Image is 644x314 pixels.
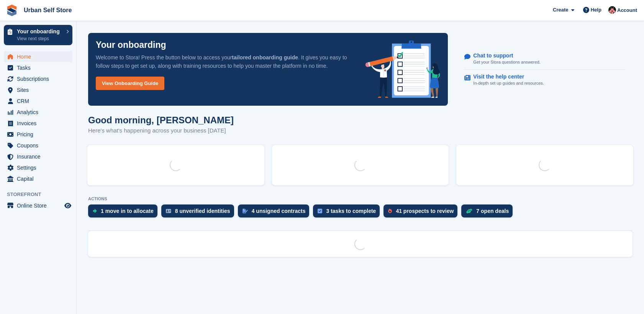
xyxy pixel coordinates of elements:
span: Coupons [17,140,63,151]
a: Your onboarding View next steps [4,25,72,45]
p: Chat to support [473,52,534,59]
span: Tasks [17,62,63,73]
p: Here's what's happening across your business [DATE] [88,126,234,135]
a: Visit the help center In-depth set up guides and resources. [464,70,625,90]
span: CRM [17,96,63,106]
a: menu [4,74,72,84]
a: View Onboarding Guide [96,77,164,90]
a: Urban Self Store [21,4,75,16]
span: Capital [17,173,63,184]
span: Help [591,6,601,14]
div: 4 unsigned contracts [252,208,306,214]
img: verify_identity-adf6edd0f0f0b5bbfe63781bf79b02c33cf7c696d77639b501bdc392416b5a36.svg [166,209,171,213]
div: 3 tasks to complete [326,208,376,214]
a: Chat to support Get your Stora questions answered. [464,49,625,70]
p: Your onboarding [96,41,166,49]
img: contract_signature_icon-13c848040528278c33f63329250d36e43548de30e8caae1d1a13099fd9432cc5.svg [243,209,248,213]
div: 7 open deals [476,208,509,214]
a: 3 tasks to complete [313,204,383,221]
div: 1 move in to allocate [101,208,154,214]
span: Home [17,51,63,62]
a: menu [4,140,72,151]
p: In-depth set up guides and resources. [473,80,544,87]
span: Pricing [17,129,63,140]
span: Invoices [17,118,63,129]
p: ACTIONS [88,196,633,201]
a: menu [4,118,72,129]
p: View next steps [17,35,62,42]
a: 41 prospects to review [383,204,461,221]
img: stora-icon-8386f47178a22dfd0bd8f6a31ec36ba5ce8667c1dd55bd0f319d3a0aa187defe.svg [6,5,18,16]
div: 41 prospects to review [396,208,454,214]
a: menu [4,200,72,211]
span: Sites [17,85,63,95]
span: Settings [17,162,63,173]
span: Analytics [17,107,63,118]
h1: Good morning, [PERSON_NAME] [88,115,234,125]
a: menu [4,62,72,73]
p: Welcome to Stora! Press the button below to access your . It gives you easy to follow steps to ge... [96,53,353,70]
a: Preview store [63,201,72,210]
span: Storefront [7,191,76,198]
span: Account [617,7,637,14]
img: move_ins_to_allocate_icon-fdf77a2bb77ea45bf5b3d319d69a93e2d87916cf1d5bf7949dd705db3b84f3ca.svg [93,209,97,213]
a: 4 unsigned contracts [238,204,313,221]
span: Online Store [17,200,63,211]
p: Visit the help center [473,74,538,80]
span: Create [553,6,568,14]
img: task-75834270c22a3079a89374b754ae025e5fb1db73e45f91037f5363f120a921f8.svg [318,209,322,213]
a: menu [4,173,72,184]
img: prospect-51fa495bee0391a8d652442698ab0144808aea92771e9ea1ae160a38d050c398.svg [388,209,392,213]
img: onboarding-info-6c161a55d2c0e0a8cae90662b2fe09162a5109e8cc188191df67fb4f79e88e88.svg [365,41,441,98]
span: Subscriptions [17,74,63,84]
img: deal-1b604bf984904fb50ccaf53a9ad4b4a5d6e5aea283cecdc64d6e3604feb123c2.svg [466,208,472,214]
a: menu [4,51,72,62]
a: menu [4,151,72,162]
span: Insurance [17,151,63,162]
div: 8 unverified identities [175,208,230,214]
a: menu [4,129,72,140]
img: Josh Marshall [608,6,616,14]
a: 8 unverified identities [161,204,238,221]
a: menu [4,85,72,95]
a: menu [4,96,72,106]
a: menu [4,162,72,173]
strong: tailored onboarding guide [232,54,298,61]
a: 7 open deals [461,204,516,221]
p: Your onboarding [17,29,62,34]
a: 1 move in to allocate [88,204,161,221]
a: menu [4,107,72,118]
p: Get your Stora questions answered. [473,59,540,65]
